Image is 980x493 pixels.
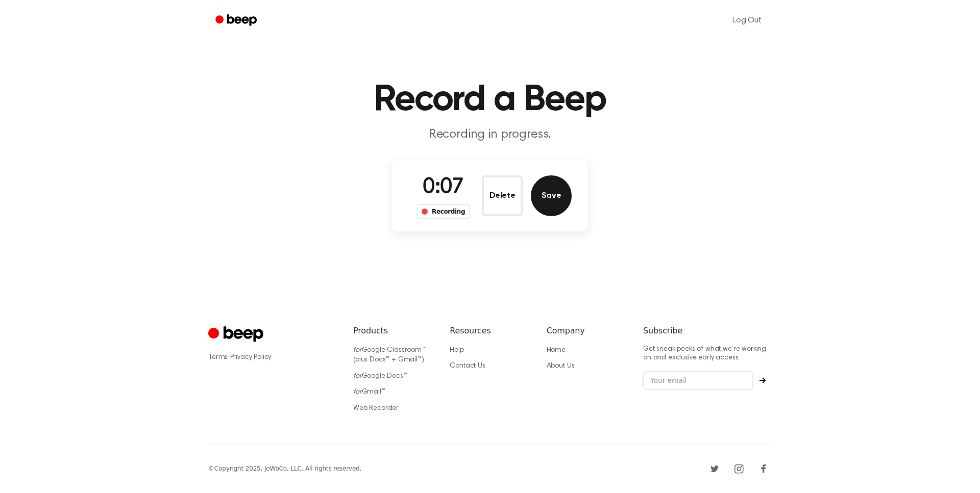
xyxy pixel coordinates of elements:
div: · [208,352,337,362]
a: Web Recorder [353,405,399,412]
button: Subscribe [753,377,772,383]
div: © Copyright 2025, JoWoCo, LLC. All rights reserved. [208,464,361,473]
i: for [353,388,362,396]
a: Help [450,347,463,354]
p: Recording in progress. [294,126,686,143]
p: Get sneak peeks of what we’re working on and exclusive early access. [643,345,772,363]
i: for [353,373,362,380]
a: forGoogle Classroom™ (plus Docs™ + Gmail™) [353,347,426,364]
a: Log Out [722,8,772,33]
button: Delete Audio Record [482,175,523,216]
a: Terms [208,354,228,361]
a: forGmail™ [353,388,385,396]
a: Home [547,347,566,354]
a: Instagram [731,460,747,477]
button: Save Audio Record [531,175,572,216]
a: Cruip [208,325,266,345]
a: Twitter [706,460,723,477]
a: About Us [547,362,575,370]
h1: Record a Beep [229,82,751,118]
a: forGoogle Docs™ [353,373,407,380]
a: Privacy Policy [230,354,272,361]
h6: Resources [450,325,530,337]
input: Your email [643,371,753,391]
a: Facebook [755,460,772,477]
div: Recording [416,204,470,219]
span: 0:07 [423,177,463,198]
a: Beep [208,11,266,31]
h6: Company [547,325,627,337]
a: Contact Us [450,362,485,370]
h6: Products [353,325,433,337]
h6: Subscribe [643,325,772,337]
i: for [353,347,362,354]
